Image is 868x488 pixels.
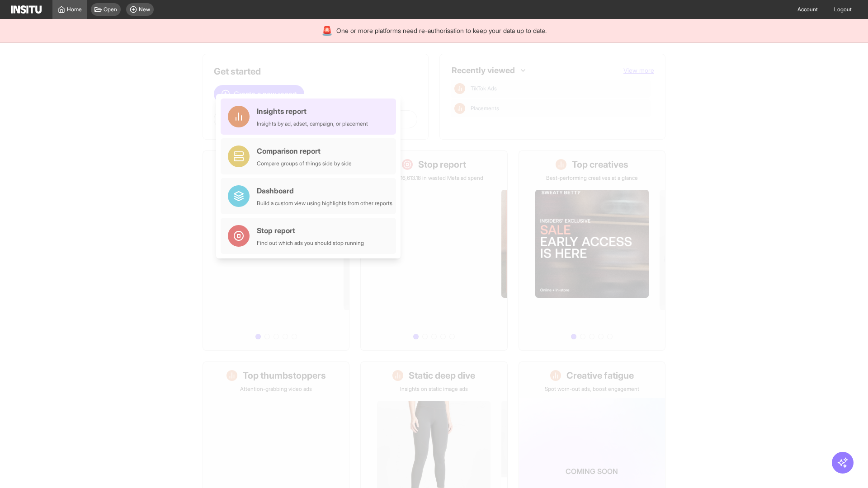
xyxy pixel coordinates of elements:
div: Find out which ads you should stop running [257,239,364,247]
span: Home [67,6,82,13]
div: 🚨 [321,24,333,37]
div: Stop report [257,225,364,236]
div: Insights report [257,106,368,117]
span: Open [104,6,117,13]
div: Comparison report [257,145,352,156]
div: Build a custom view using highlights from other reports [257,200,392,207]
img: Logo [11,5,42,14]
span: New [139,6,150,13]
div: Insights by ad, adset, campaign, or placement [257,120,368,127]
div: Dashboard [257,185,392,196]
span: One or more platforms need re-authorisation to keep your data up to date. [336,26,547,35]
div: Compare groups of things side by side [257,160,352,167]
